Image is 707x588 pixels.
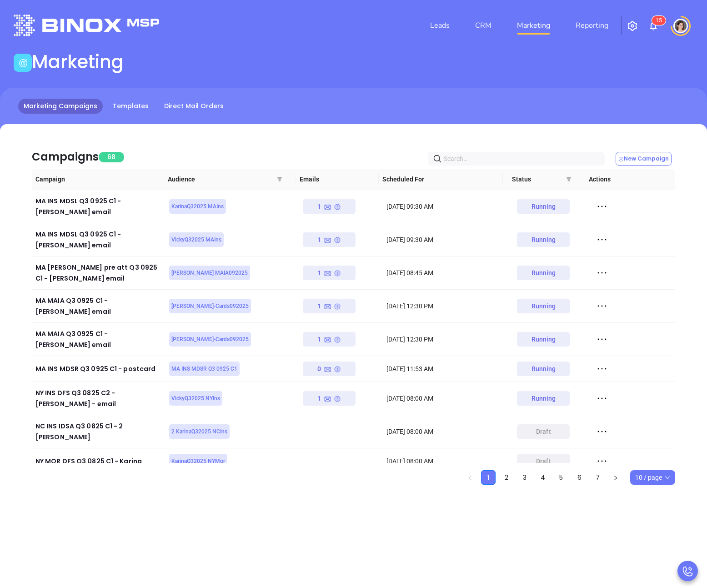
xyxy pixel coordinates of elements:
[536,454,551,468] div: draft
[171,334,249,344] span: [PERSON_NAME]-Cards092025
[35,196,162,217] div: MA INS MDSL Q3 0925 C1 - [PERSON_NAME] email
[630,470,675,485] div: Page Size
[426,16,453,35] a: Leads
[444,154,592,164] input: Search…
[171,268,248,278] span: [PERSON_NAME] MAIA092025
[673,19,688,33] img: user
[317,391,341,406] div: 1
[635,471,670,484] span: 10 / page
[532,391,556,406] div: Running
[536,424,551,439] div: draft
[171,364,237,374] span: MA INS MDSR Q3 0925 C1
[35,363,162,374] div: MA INS MDSR Q3 0925 C1 - postcard
[296,169,379,190] th: Emails
[532,232,556,247] div: Running
[171,393,220,403] span: VickyQ32025 NYIns
[513,16,554,35] a: Marketing
[386,427,505,437] div: [DATE] 08:00 AM
[532,199,556,214] div: Running
[659,17,662,24] span: 5
[171,301,249,311] span: [PERSON_NAME]-Cards092025
[616,152,672,166] button: New Campaign
[386,235,505,245] div: [DATE] 09:30 AM
[386,268,505,278] div: [DATE] 08:45 AM
[608,470,623,485] button: right
[35,387,162,409] div: NY INS DFS Q3 0825 C2 - [PERSON_NAME] - email
[500,471,513,484] a: 2
[532,299,556,313] div: Running
[171,456,225,466] span: KarinaQ32025 NYMor
[532,362,556,376] div: Running
[613,475,618,481] span: right
[463,470,477,485] li: Previous Page
[481,470,496,485] li: 1
[99,152,124,162] span: 68
[648,20,659,31] img: iconNotification
[14,15,159,36] img: logo
[499,470,514,485] li: 2
[554,471,568,484] a: 5
[159,99,229,114] a: Direct Mail Orders
[512,174,582,184] span: Status
[107,99,154,114] a: Templates
[317,332,341,347] div: 1
[652,16,666,25] sup: 15
[317,362,341,376] div: 0
[386,301,505,311] div: [DATE] 12:30 PM
[275,169,284,190] span: filter
[386,393,505,403] div: [DATE] 08:00 AM
[171,235,221,245] span: VickyQ32025 MAIns
[463,470,477,485] button: left
[518,471,532,484] a: 3
[590,470,605,485] li: 7
[532,266,556,280] div: Running
[572,470,587,485] li: 6
[386,456,505,466] div: [DATE] 08:00 AM
[35,328,162,350] div: MA MAIA Q3 0925 C1 - [PERSON_NAME] email
[32,149,99,165] div: Campaigns
[317,232,341,247] div: 1
[18,99,103,114] a: Marketing Campaigns
[554,470,568,485] li: 5
[317,266,341,280] div: 1
[35,295,162,317] div: MA MAIA Q3 0925 C1 - [PERSON_NAME] email
[386,201,505,211] div: [DATE] 09:30 AM
[536,471,550,484] a: 4
[317,199,341,214] div: 1
[572,471,586,484] a: 6
[35,229,162,251] div: MA INS MDSL Q3 0925 C1 - [PERSON_NAME] email
[591,471,604,484] a: 7
[536,470,550,485] li: 4
[517,470,532,485] li: 3
[481,471,495,484] a: 1
[572,16,612,35] a: Reporting
[532,332,556,347] div: Running
[168,174,293,184] span: Audience
[656,17,659,24] span: 1
[35,421,162,442] div: NC INS IDSA Q3 0825 C1 - 2 [PERSON_NAME]
[35,262,162,284] div: MA [PERSON_NAME] pre att Q3 0925 C1 - [PERSON_NAME] email
[585,169,668,190] th: Actions
[35,456,162,467] div: NY MOR DFS Q3 0825 C1 - Karina
[564,169,573,190] span: filter
[386,334,505,344] div: [DATE] 12:30 PM
[32,169,164,190] th: Campaign
[608,470,623,485] li: Next Page
[467,475,473,481] span: left
[317,299,341,313] div: 1
[566,176,572,182] span: filter
[471,16,495,35] a: CRM
[386,364,505,374] div: [DATE] 11:53 AM
[171,201,224,211] span: KarinaQ32025 MAIns
[171,427,227,437] span: 2 KarinaQ32025 NCIns
[32,51,124,73] h1: Marketing
[277,176,282,182] span: filter
[379,169,503,190] th: Scheduled For
[627,20,638,31] img: iconSetting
